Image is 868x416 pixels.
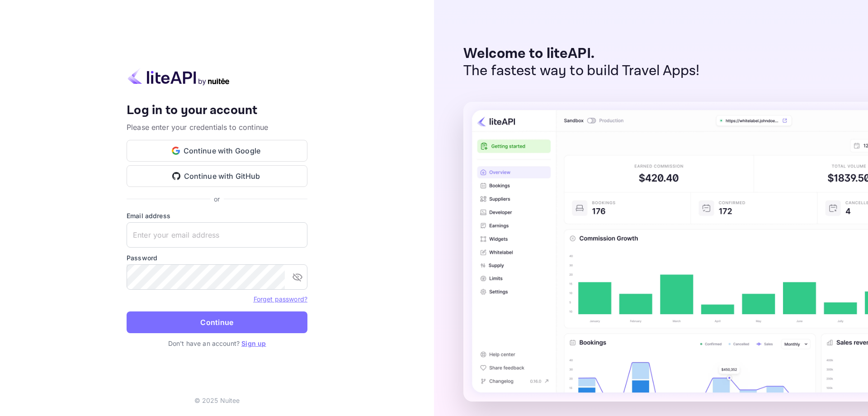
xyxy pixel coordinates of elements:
p: The fastest way to build Travel Apps! [463,62,700,80]
button: toggle password visibility [288,268,307,286]
p: Don't have an account? [127,339,307,348]
button: Continue with Google [127,140,307,162]
h4: Log in to your account [127,103,307,119]
a: Sign up [241,339,266,347]
label: Email address [127,211,307,220]
input: Enter your email address [127,222,307,248]
p: Please enter your credentials to continue [127,122,307,133]
p: or [214,194,220,204]
button: Continue with GitHub [127,165,307,187]
p: © 2025 Nuitee [194,396,240,405]
img: liteapi [127,68,231,86]
button: Continue [127,311,307,333]
p: Welcome to liteAPI. [463,45,700,62]
a: Forget password? [254,295,307,303]
a: Forget password? [254,294,307,303]
label: Password [127,253,307,263]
